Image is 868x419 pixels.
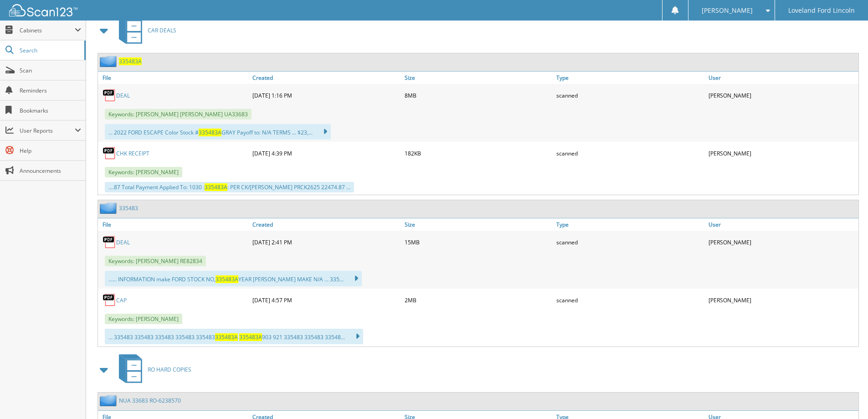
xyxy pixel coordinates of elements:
a: Size [402,218,555,231]
img: PDF.png [103,88,116,102]
a: Type [554,72,706,84]
span: 335483A [215,333,238,341]
span: 335483A [205,183,227,191]
a: User [706,72,858,84]
div: 2MB [402,291,555,309]
a: Created [250,218,402,231]
div: [PERSON_NAME] [706,291,858,309]
img: folder2.png [100,395,119,406]
span: Bookmarks [20,107,81,114]
span: Reminders [20,87,81,94]
img: PDF.png [103,293,116,307]
span: CAR DEALS [148,26,176,34]
a: 335483A [119,57,142,65]
span: Keywords: [PERSON_NAME] [105,314,182,324]
div: ... 2022 FORD ESCAPE Color Stock # GRAY Payoff to: N/A TERMS ... $23,... [105,124,331,140]
div: [PERSON_NAME] [706,233,858,251]
div: 8MB [402,86,555,104]
div: 182KB [402,144,555,162]
div: [DATE] 2:41 PM [250,233,402,251]
a: CAR DEALS [113,12,176,48]
span: Scan [20,67,81,74]
span: Keywords: [PERSON_NAME] [PERSON_NAME] UA33683 [105,109,252,119]
a: DEAL [116,238,130,246]
img: PDF.png [103,146,116,160]
div: [DATE] 4:39 PM [250,144,402,162]
a: DEAL [116,92,130,99]
img: folder2.png [100,56,119,67]
a: CAP [116,296,127,304]
div: ... 335483 335483 335483 335483 335483 903 921 335483 335483 33548... [105,329,363,344]
a: User [706,218,858,231]
span: Announcements [20,167,81,175]
a: Size [402,72,555,84]
div: scanned [554,233,706,251]
a: NUA 33683 RO-6238570 [119,397,181,404]
span: User Reports [20,127,75,134]
span: 335483A [199,129,221,136]
img: scan123-logo-white.svg [9,4,77,16]
div: ....87 Total Payment Applied To: 1030 : : PER CK/[PERSON_NAME] PRCK2625 22474.87 ... [105,182,354,192]
div: 15MB [402,233,555,251]
span: Keywords: [PERSON_NAME] RE82834 [105,256,206,266]
a: Created [250,72,402,84]
a: RO HARD COPIES [113,352,191,388]
img: folder2.png [100,202,119,214]
span: Keywords: [PERSON_NAME] [105,167,182,177]
div: scanned [554,86,706,104]
div: [DATE] 1:16 PM [250,86,402,104]
span: 335483A [216,275,238,283]
iframe: Chat Widget [822,375,868,419]
span: 335483A [239,333,262,341]
div: scanned [554,291,706,309]
a: File [98,218,250,231]
span: Cabinets [20,26,75,34]
a: Type [554,218,706,231]
img: PDF.png [103,235,116,249]
a: CHK RECEIPT [116,150,149,157]
a: File [98,72,250,84]
span: [PERSON_NAME] [702,8,753,13]
a: 335483 [119,204,138,212]
div: [PERSON_NAME] [706,86,858,104]
span: Search [20,47,80,54]
div: [DATE] 4:57 PM [250,291,402,309]
div: scanned [554,144,706,162]
span: RO HARD COPIES [148,366,191,373]
span: Loveland Ford Lincoln [788,8,855,13]
div: [PERSON_NAME] [706,144,858,162]
div: ...... INFORMATION make FORD STOCK NO, YEAR [PERSON_NAME] MAKE N/A ... 335... [105,271,362,286]
span: Help [20,147,81,155]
